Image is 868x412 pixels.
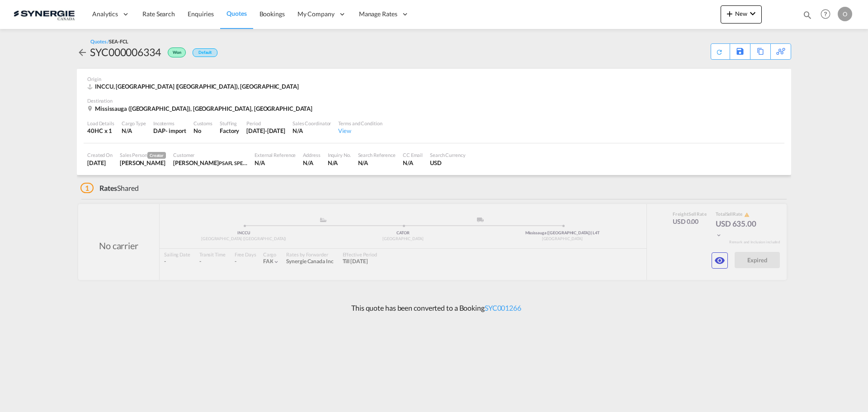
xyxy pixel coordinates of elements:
div: icon-arrow-left [77,45,90,59]
div: O [838,7,852,21]
div: 26 Dec 2024 [246,127,285,135]
div: Factory Stuffing [220,127,239,135]
div: N/A [255,159,296,167]
span: Manage Rates [359,9,397,19]
div: N/A [328,159,351,167]
div: Terms and Condition [338,120,382,127]
span: SEA-FCL [109,38,128,44]
div: Sales Person [120,152,166,159]
span: Help [818,6,833,22]
div: USD [430,159,466,167]
span: Rates [99,184,118,192]
div: Cargo Type [122,120,146,127]
div: N/A [303,159,320,167]
md-icon: icon-arrow-left [77,47,88,58]
div: Destination [87,97,781,104]
div: Stuffing [220,120,239,127]
div: Quote PDF is not available at this time [716,44,725,56]
div: 26 Nov 2024 [87,159,113,167]
md-icon: icon-magnify [802,10,812,20]
div: Pablo Gomez Saldarriaga [120,159,166,167]
div: N/A [122,127,146,135]
div: icon-magnify [802,10,812,24]
span: Creator [147,152,166,159]
p: This quote has been converted to a Booking [347,303,521,313]
md-icon: icon-plus 400-fg [724,8,735,19]
div: Mississauga (Malton), L4T, Canada [87,104,315,113]
span: Won [173,50,184,58]
div: Incoterms [153,120,186,127]
md-icon: icon-chevron-down [747,8,758,19]
div: Ajay Samanta [173,159,247,167]
div: N/A [358,159,396,167]
span: Enquiries [188,10,214,18]
div: Created On [87,152,113,158]
div: No [193,127,212,135]
button: icon-plus 400-fgNewicon-chevron-down [721,5,762,24]
span: Rate Search [142,10,175,18]
div: Shared [80,183,139,193]
div: Help [818,6,838,23]
div: N/A [403,159,423,167]
a: SYC001266 [485,303,521,312]
div: Save As Template [730,44,750,59]
div: Default [193,48,217,57]
div: SYC000006334 [90,45,161,59]
div: Customs [193,120,212,127]
span: 1 [80,183,94,193]
div: - import [165,127,186,135]
span: Bookings [259,10,285,18]
button: icon-eye [712,252,728,269]
md-icon: icon-refresh [715,48,723,56]
span: New [724,10,758,17]
div: CC Email [403,152,423,158]
span: PSAFL SPEEDMARK [219,159,264,166]
div: Origin [87,76,781,82]
div: Period [246,120,285,127]
div: Search Currency [430,152,466,158]
div: Search Reference [358,152,396,158]
div: Won [161,45,188,59]
div: Load Details [87,120,114,127]
div: N/A [292,127,331,135]
span: INCCU, [GEOGRAPHIC_DATA] ([GEOGRAPHIC_DATA]), [GEOGRAPHIC_DATA] [95,83,299,90]
div: Quotes /SEA-FCL [90,38,128,45]
span: Quotes [226,9,246,17]
md-icon: icon-eye [714,255,725,266]
div: Customer [173,152,247,158]
div: External Reference [255,152,296,158]
div: DAP [153,127,165,135]
span: My Company [297,9,335,19]
span: Analytics [92,9,118,19]
div: INCCU, Port of Kolkata (Calcutta), Asia [87,82,301,90]
div: Sales Coordinator [292,120,331,127]
div: Inquiry No. [328,152,351,158]
div: View [338,127,382,135]
div: 40HC x 1 [87,127,114,135]
img: 1f56c880d42311ef80fc7dca854c8e59.png [14,4,75,24]
div: Address [303,152,320,158]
